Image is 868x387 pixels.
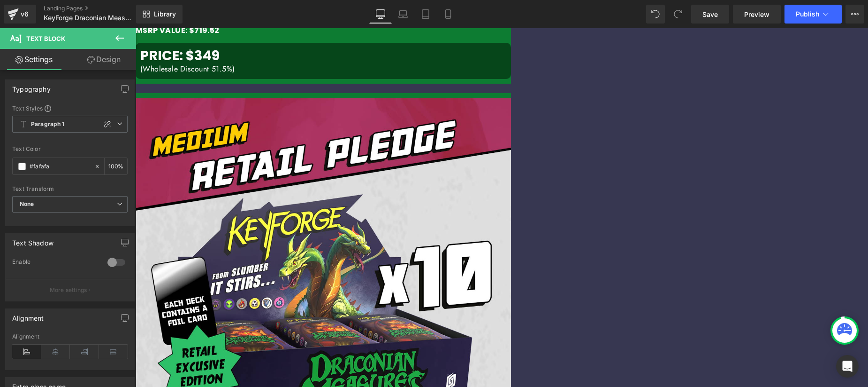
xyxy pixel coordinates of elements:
a: New Library [136,5,183,24]
div: Alignment [12,333,128,340]
a: Laptop [392,5,414,24]
div: Text Color [12,146,128,152]
b: Paragraph 1 [31,120,65,128]
a: Desktop [369,5,392,24]
div: Open Intercom Messenger [836,355,859,378]
button: More settings [6,279,134,301]
div: Alignment [12,309,44,322]
button: Undo [646,5,665,24]
span: KeyForge Draconian Measures Retailer Information Page [44,14,134,22]
div: Text Shadow [12,234,53,247]
div: v6 [19,8,30,20]
b: None [20,200,34,207]
a: v6 [4,5,36,24]
a: Tablet [414,5,437,24]
p: More settings [50,286,87,294]
div: Typography [12,80,51,93]
div: Text Styles [12,104,128,112]
div: % [105,158,127,174]
button: Publish [784,5,842,24]
strong: PRICE: $349 [5,18,84,37]
span: Preview [744,9,769,19]
div: (Wholesale Discount 51.5%) [5,36,371,46]
div: Enable [12,258,98,268]
a: Mobile [437,5,459,24]
div: Text Transform [12,186,128,192]
input: Color [30,161,90,172]
span: Publish [796,10,819,18]
span: Library [154,10,176,18]
a: Preview [733,5,781,24]
span: Save [702,9,718,19]
button: More [845,5,864,24]
a: Design [70,49,138,70]
button: Redo [669,5,687,24]
span: Text Block [26,35,65,42]
a: Landing Pages [44,5,152,12]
